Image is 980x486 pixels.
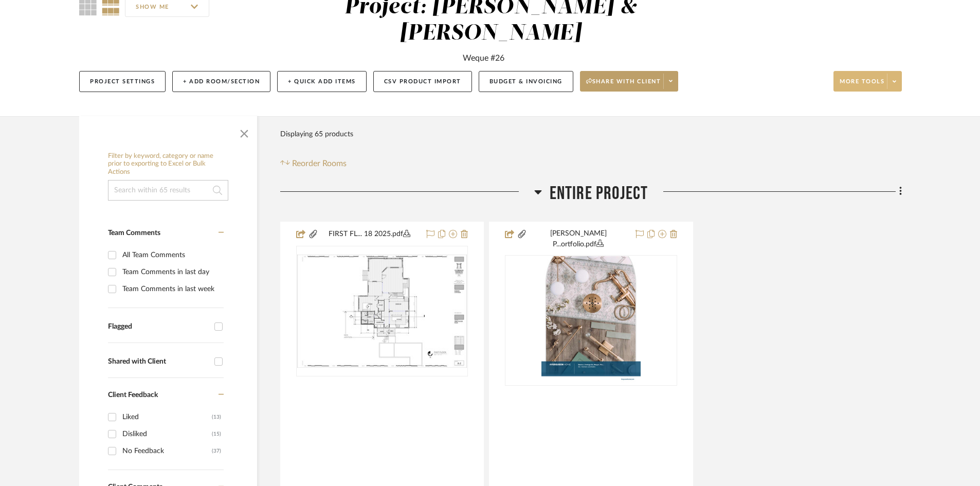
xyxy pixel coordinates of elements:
span: Reorder Rooms [292,157,347,170]
button: FIRST FL... 18 2025.pdf [318,228,420,241]
div: No Feedback [122,443,212,459]
button: More tools [833,71,902,92]
div: (13) [212,409,221,425]
span: Team Comments [108,229,160,237]
div: 0 [505,256,676,385]
div: Flagged [108,322,209,331]
input: Search within 65 results [108,180,228,201]
div: Team Comments in last day [122,264,221,280]
div: Disliked [122,426,212,442]
img: null [541,256,641,385]
div: 0 [297,246,467,376]
button: Share with client [580,71,679,92]
span: Share with client [586,78,661,93]
button: Close [234,121,255,142]
div: Team Comments in last week [122,281,221,297]
div: Shared with Client [108,357,209,366]
span: Entire Project [550,183,648,205]
div: (15) [212,426,221,442]
button: + Quick Add Items [277,71,367,92]
span: Client Feedback [108,391,158,399]
div: (37) [212,443,221,459]
div: All Team Comments [122,247,221,263]
span: More tools [840,78,884,93]
div: Liked [122,409,212,425]
button: [PERSON_NAME] P...ortfolio.pdf [527,228,629,250]
button: Budget & Invoicing [479,71,573,92]
button: CSV Product Import [373,71,472,92]
div: Displaying 65 products [280,124,353,145]
button: Project Settings [79,71,166,92]
h6: Filter by keyword, category or name prior to exporting to Excel or Bulk Actions [108,152,228,176]
button: Reorder Rooms [280,157,347,170]
div: Weque #26 [463,52,504,64]
img: null [297,255,467,368]
button: + Add Room/Section [172,71,270,92]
